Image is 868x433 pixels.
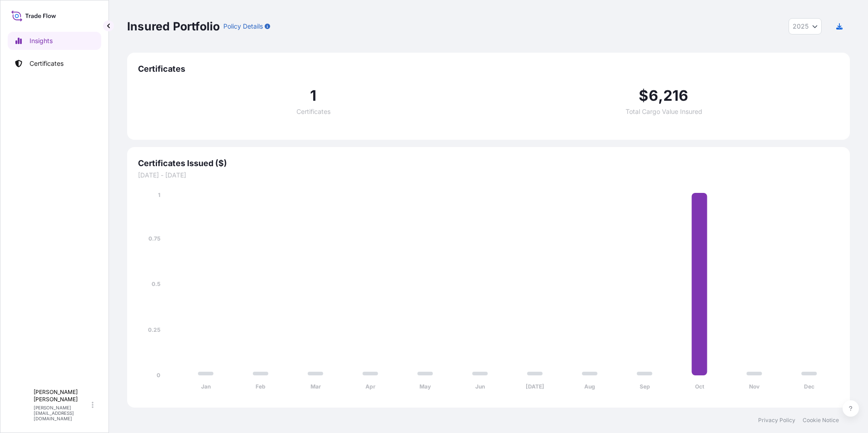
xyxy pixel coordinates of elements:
[152,280,160,287] tspan: 0.5
[138,64,839,74] span: Certificates
[365,383,375,390] tspan: Apr
[148,235,160,242] tspan: 0.75
[695,383,705,390] tspan: Oct
[758,417,795,424] a: Privacy Policy
[658,89,663,103] span: ,
[256,383,266,390] tspan: Feb
[649,89,658,103] span: 6
[34,405,90,421] p: [PERSON_NAME][EMAIL_ADDRESS][DOMAIN_NAME]
[475,383,485,390] tspan: Jun
[639,89,648,103] span: $
[34,389,90,403] p: [PERSON_NAME] [PERSON_NAME]
[158,192,160,198] tspan: 1
[201,383,211,390] tspan: Jan
[8,32,101,50] a: Insights
[8,54,101,73] a: Certificates
[30,36,53,45] p: Insights
[127,19,220,34] p: Insured Portfolio
[138,171,839,180] span: [DATE] - [DATE]
[311,383,321,390] tspan: Mar
[640,383,650,390] tspan: Sep
[310,89,316,103] span: 1
[419,383,431,390] tspan: May
[803,417,839,424] a: Cookie Notice
[223,22,263,31] p: Policy Details
[804,383,814,390] tspan: Dec
[663,89,689,103] span: 216
[749,383,760,390] tspan: Nov
[789,18,822,34] button: Year Selector
[157,372,160,379] tspan: 0
[626,108,702,115] span: Total Cargo Value Insured
[148,326,160,333] tspan: 0.25
[793,22,809,31] span: 2025
[18,400,24,409] span: P
[526,383,544,390] tspan: [DATE]
[30,59,64,68] p: Certificates
[584,383,595,390] tspan: Aug
[138,158,839,169] span: Certificates Issued ($)
[296,108,330,115] span: Certificates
